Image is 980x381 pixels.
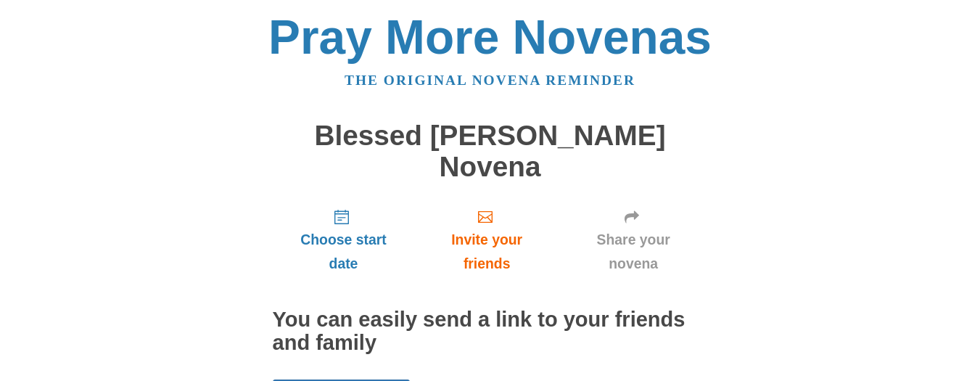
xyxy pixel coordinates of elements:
[273,197,415,283] a: Choose start date
[574,228,693,276] span: Share your novena
[429,228,544,276] span: Invite your friends
[273,120,708,182] h1: Blessed [PERSON_NAME] Novena
[414,197,559,283] a: Invite your friends
[559,197,708,283] a: Share your novena
[287,228,400,276] span: Choose start date
[345,73,635,88] a: The original novena reminder
[273,308,708,355] h2: You can easily send a link to your friends and family
[268,10,712,64] a: Pray More Novenas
